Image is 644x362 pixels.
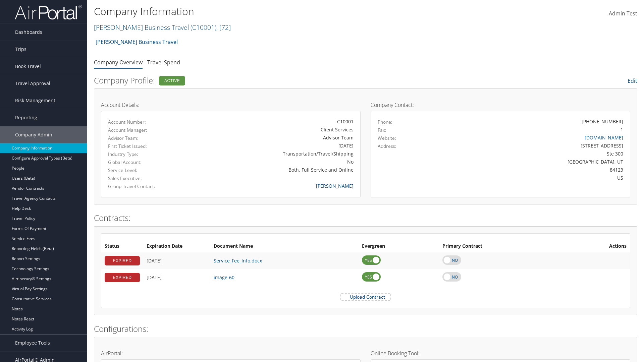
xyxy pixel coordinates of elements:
th: Document Name [210,240,359,252]
div: [STREET_ADDRESS] [442,142,624,149]
span: Company Admin [15,126,52,143]
h2: Contracts: [94,212,637,224]
span: Travel Approval [15,75,50,92]
span: Reporting [15,109,37,126]
h2: Configurations: [94,323,637,335]
a: Admin Test [609,3,637,24]
label: Fax: [378,127,386,133]
span: , [ 72 ] [216,23,231,32]
div: EXPIRED [105,256,140,265]
div: Client Services [193,126,354,133]
div: 84123 [442,166,624,173]
div: 1 [621,126,623,133]
div: Transportation/Travel/Shipping [193,150,354,157]
a: [PERSON_NAME] [316,183,354,189]
span: ( C10001 ) [191,23,216,32]
div: [PHONE_NUMBER] [582,118,623,125]
a: [DOMAIN_NAME] [585,134,623,141]
label: Upload Contract [341,294,390,300]
th: Evergreen [359,240,439,252]
th: Expiration Date [143,240,210,252]
a: image-60 [214,274,234,281]
div: Add/Edit Date [147,258,207,264]
a: Service_Fee_Info.docx [214,257,262,264]
label: Sales Executive: [108,175,183,182]
div: EXPIRED [105,273,140,282]
label: Account Number: [108,119,183,125]
h1: Company Information [94,4,456,18]
span: Trips [15,41,26,58]
label: Website: [378,135,396,141]
span: Admin Test [609,10,637,17]
div: [DATE] [193,142,354,149]
div: Advisor Team [193,134,354,141]
h4: Company Contact: [371,102,630,108]
div: Active [159,76,185,85]
div: Both, Full Service and Online [193,166,354,173]
div: US [442,174,624,181]
label: Industry Type: [108,151,183,158]
span: Book Travel [15,58,41,75]
label: Group Travel Contact: [108,183,183,190]
th: Status [101,240,143,252]
label: Address: [378,143,396,149]
span: Risk Management [15,92,55,109]
label: Account Manager: [108,127,183,133]
h2: Company Profile: [94,75,453,86]
label: Phone: [378,119,392,125]
span: Employee Tools [15,335,50,351]
h4: Account Details: [101,102,361,108]
a: Company Overview [94,59,143,66]
div: No [193,158,354,165]
th: Primary Contract [439,240,565,252]
a: Edit [628,77,637,84]
label: Service Level: [108,167,183,174]
th: Actions [565,240,630,252]
span: [DATE] [147,257,162,264]
div: Add/Edit Date [147,275,207,281]
a: [PERSON_NAME] Business Travel [96,35,178,49]
a: Travel Spend [147,59,180,66]
label: Global Account: [108,159,183,166]
span: [DATE] [147,274,162,281]
span: Dashboards [15,24,42,41]
h4: AirPortal: [101,351,361,356]
label: First Ticket Issued: [108,143,183,149]
div: Ste 300 [442,150,624,157]
div: [GEOGRAPHIC_DATA], UT [442,158,624,165]
i: Remove Contract [620,271,627,284]
a: [PERSON_NAME] Business Travel [94,23,231,32]
h4: Online Booking Tool: [371,351,630,356]
label: Advisor Team: [108,135,183,141]
i: Remove Contract [620,254,627,267]
div: C10001 [193,118,354,125]
img: airportal-logo.png [15,4,82,20]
